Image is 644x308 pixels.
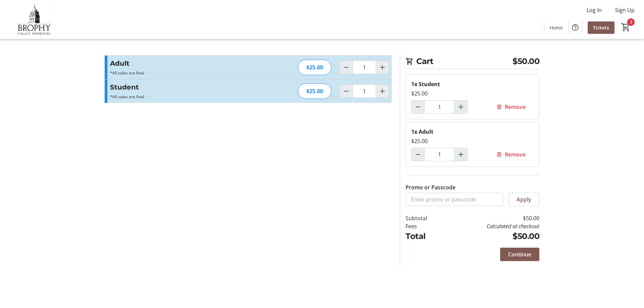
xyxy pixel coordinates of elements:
[406,193,503,206] input: Enter promo or passcode
[406,230,444,242] td: Total
[615,6,635,14] span: Sign Up
[505,150,526,159] span: Remove
[340,61,353,74] button: Decrement by one
[500,248,539,261] button: Continue
[581,5,607,15] button: Log In
[4,3,64,36] img: Brophy College Preparatory 's Logo
[424,148,454,161] input: Adult Quantity
[411,137,534,145] div: $25.00
[593,24,609,31] span: Tickets
[110,82,257,92] h3: Student
[505,103,526,111] span: Remove
[110,58,257,68] h3: Adult
[444,214,539,222] td: $50.00
[444,222,539,230] td: Calculated at checkout
[424,100,454,114] input: Student Quantity
[488,100,534,114] button: Remove
[406,55,539,69] h2: Cart
[340,85,353,98] button: Decrement by one
[406,222,444,230] td: Fees
[550,24,563,31] span: Home
[508,250,531,258] span: Continue
[620,21,632,33] button: Cart
[412,101,424,113] button: Decrement by one
[353,84,376,98] input: Student Quantity
[517,195,531,203] span: Apply
[353,61,376,74] input: Adult Quantity
[298,83,331,99] div: $25.00
[513,55,539,67] span: $50.00
[411,80,534,88] div: 1x Student
[444,230,539,242] td: $50.00
[508,193,539,206] button: Apply
[110,94,144,100] span: *All sales are final
[544,21,568,34] a: Home
[406,214,444,222] td: Subtotal
[454,148,467,161] button: Increment by one
[488,148,534,161] button: Remove
[376,61,389,74] button: Increment by one
[411,128,534,136] div: 1x Adult
[298,60,331,75] div: $25.00
[406,183,455,191] label: Promo or Passcode
[569,21,582,34] button: Help
[588,21,614,34] a: Tickets
[376,85,389,98] button: Increment by one
[610,5,640,15] button: Sign Up
[587,6,602,14] span: Log In
[411,89,534,98] div: $25.00
[412,148,424,161] button: Decrement by one
[454,101,467,113] button: Increment by one
[110,70,144,76] span: *All sales are final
